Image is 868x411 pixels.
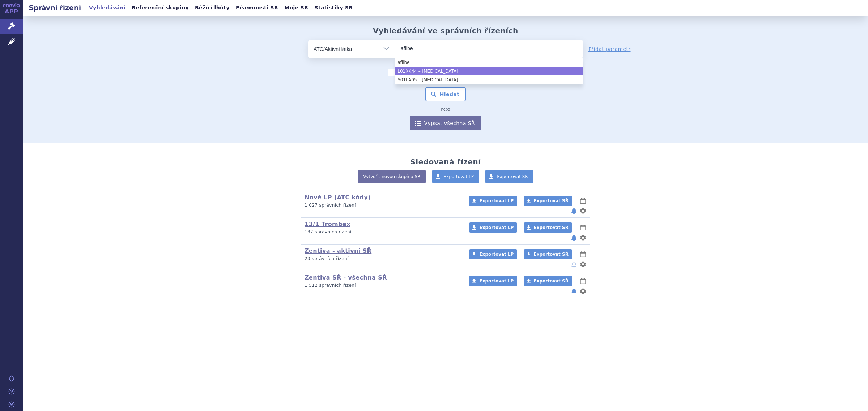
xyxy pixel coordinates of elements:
[524,222,572,233] a: Exportovat SŘ
[395,75,583,84] li: S01LA05 – [MEDICAL_DATA]
[305,256,460,262] p: 23 správních řízení
[87,3,128,13] a: Vyhledávání
[469,276,517,286] a: Exportovat LP
[534,225,569,230] span: Exportovat SŘ
[570,207,578,215] button: notifikace
[579,233,587,242] button: nastavení
[579,287,587,295] button: nastavení
[23,3,87,13] h2: Správní řízení
[570,260,578,269] button: notifikace
[305,194,371,201] a: Nové LP (ATC kódy)
[444,174,474,179] span: Exportovat LP
[469,222,517,233] a: Exportovat LP
[425,87,466,101] button: Hledat
[282,3,310,13] a: Moje SŘ
[524,249,572,259] a: Exportovat SŘ
[485,170,533,183] a: Exportovat SŘ
[312,3,355,13] a: Statistiky SŘ
[534,278,569,284] span: Exportovat SŘ
[395,58,583,67] li: aflibe
[305,247,371,254] a: Zentiva - aktivní SŘ
[579,223,587,232] button: lhůty
[358,170,426,183] a: Vytvořit novou skupinu SŘ
[534,252,569,257] span: Exportovat SŘ
[524,276,572,286] a: Exportovat SŘ
[469,249,517,259] a: Exportovat LP
[579,250,587,259] button: lhůty
[579,207,587,215] button: nastavení
[410,116,481,130] a: Vypsat všechna SŘ
[497,174,528,179] span: Exportovat SŘ
[524,196,572,206] a: Exportovat SŘ
[579,196,587,205] button: lhůty
[395,67,583,75] li: L01XX44 – [MEDICAL_DATA]
[588,46,631,53] a: Přidat parametr
[479,278,514,284] span: Exportovat LP
[432,170,480,183] a: Exportovat LP
[570,233,578,242] button: notifikace
[479,225,514,230] span: Exportovat LP
[579,277,587,285] button: lhůty
[305,274,387,281] a: Zentiva SŘ - všechna SŘ
[479,252,514,257] span: Exportovat LP
[388,69,503,76] label: Zahrnout [DEMOGRAPHIC_DATA] přípravky
[193,3,232,13] a: Běžící lhůty
[129,3,191,13] a: Referenční skupiny
[469,196,517,206] a: Exportovat LP
[579,260,587,269] button: nastavení
[534,198,569,203] span: Exportovat SŘ
[373,26,518,35] h2: Vyhledávání ve správních řízeních
[305,202,460,208] p: 1 027 správních řízení
[479,198,514,203] span: Exportovat LP
[410,157,481,166] h2: Sledovaná řízení
[438,107,454,112] i: nebo
[305,221,350,228] a: 13/1 Trombex
[570,287,578,295] button: notifikace
[305,282,460,289] p: 1 512 správních řízení
[305,229,460,235] p: 137 správních řízení
[234,3,280,13] a: Písemnosti SŘ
